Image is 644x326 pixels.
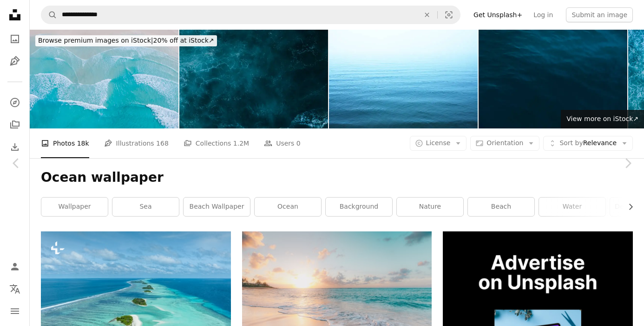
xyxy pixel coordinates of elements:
button: Submit an image [566,7,633,22]
span: License [426,139,451,147]
button: Clear [417,6,437,24]
a: Log in / Sign up [6,257,24,276]
a: seashore during golden hour [242,290,432,298]
button: Search Unsplash [41,6,57,24]
img: Full Frame Shot Of Sea [179,30,328,128]
span: Relevance [559,139,617,148]
span: Sort by [559,139,583,147]
a: ocean [255,198,321,216]
span: Orientation [486,139,523,147]
a: Collections [6,115,24,134]
a: Illustrations [6,52,24,70]
button: Visual search [438,6,460,24]
a: sea [112,198,179,216]
span: 0 [296,138,301,148]
a: Browse premium images on iStock|20% off at iStock↗ [30,30,223,52]
a: background [326,198,392,216]
button: Language [6,280,24,298]
div: 20% off at iStock ↗ [35,35,217,46]
a: Photos [6,30,24,48]
a: beach [468,198,534,216]
a: Users 0 [264,128,301,158]
h1: Ocean wallpaper [41,169,633,186]
button: Menu [6,302,24,320]
a: Next [611,119,644,208]
a: Collections 1.2M [184,128,249,158]
span: 168 [156,138,169,148]
span: 1.2M [233,138,249,148]
button: License [410,136,467,151]
span: Browse premium images on iStock | [38,37,153,44]
a: Explore [6,93,24,112]
form: Find visuals sitewide [41,6,460,24]
img: The pattern of waves, Lucky Bay, Australia [30,30,178,128]
img: Ripples on blue water surface [329,30,478,128]
span: View more on iStock ↗ [566,115,638,122]
a: nature [397,198,463,216]
a: beach wallpaper [184,198,250,216]
button: Sort byRelevance [543,136,633,151]
img: Sea surface under blue moonlight of the deep sea [479,30,627,128]
a: View more on iStock↗ [561,110,644,128]
a: Illustrations 168 [104,128,169,158]
a: Get Unsplash+ [468,7,528,22]
a: water [539,198,605,216]
button: Orientation [470,136,539,151]
a: an aerial view of an island in the middle of the ocean [41,298,231,307]
a: Log in [528,7,559,22]
a: wallpaper [41,198,108,216]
